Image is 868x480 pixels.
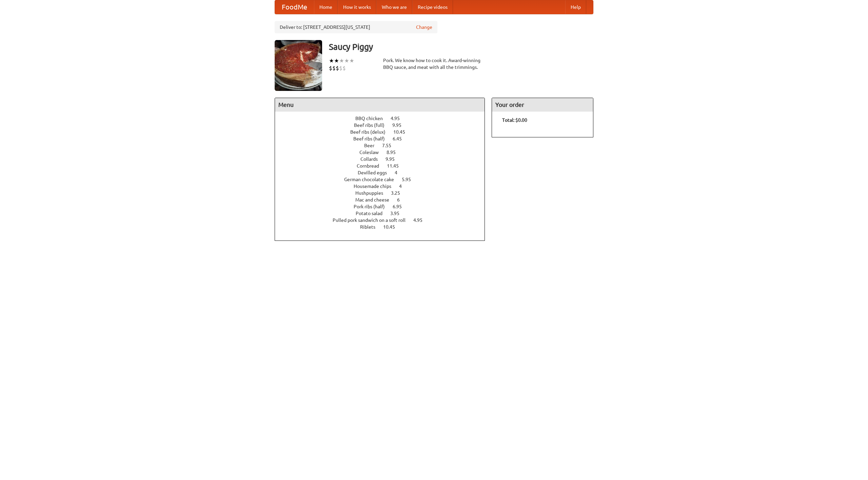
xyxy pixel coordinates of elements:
div: Pork. We know how to cook it. Award-winning BBQ sauce, and meat with all the trimmings. [383,57,485,71]
li: $ [339,64,342,72]
span: Devilled eggs [358,170,394,175]
span: 5.95 [402,177,418,182]
a: Riblets 10.45 [360,224,408,230]
div: Deliver to: [STREET_ADDRESS][US_STATE] [275,21,437,33]
span: 4 [399,184,409,189]
span: 9.95 [392,122,408,128]
li: ★ [339,57,344,64]
span: Beef ribs (half) [353,136,392,141]
span: 10.45 [383,224,402,230]
span: 6 [397,197,407,203]
a: Beef ribs (half) 6.45 [353,136,414,141]
li: ★ [329,57,334,64]
li: ★ [344,57,349,64]
span: 9.95 [386,156,401,162]
span: Pork ribs (half) [354,204,392,209]
span: BBQ chicken [355,116,390,121]
li: ★ [349,57,354,64]
span: 6.95 [393,204,409,209]
a: Potato salad 3.95 [356,211,412,216]
a: Home [314,0,338,14]
a: Beer 7.55 [364,143,404,148]
span: Potato salad [356,211,389,216]
li: $ [332,64,336,72]
span: Pulled pork sandwich on a soft roll [333,217,412,223]
span: Riblets [360,224,382,230]
a: Devilled eggs 4 [358,170,410,175]
a: Who we are [376,0,412,14]
h3: Saucy Piggy [329,40,593,54]
a: BBQ chicken 4.95 [355,116,412,121]
a: Cornbread 11.45 [357,163,411,169]
span: 6.45 [393,136,409,141]
a: Pulled pork sandwich on a soft roll 4.95 [333,217,435,223]
li: $ [342,64,346,72]
span: Beef ribs (full) [354,122,391,128]
li: ★ [334,57,339,64]
span: 4.95 [413,217,429,223]
a: Hushpuppies 3.25 [355,190,413,196]
a: Mac and cheese 6 [355,197,412,203]
span: Hushpuppies [355,190,390,196]
a: Collards 9.95 [360,156,407,162]
span: 10.45 [393,129,412,135]
span: 3.25 [391,190,407,196]
li: $ [336,64,339,72]
span: Coleslaw [359,150,386,155]
a: Beef ribs (full) 9.95 [354,122,414,128]
li: $ [329,64,332,72]
a: Beef ribs (delux) 10.45 [350,129,418,135]
span: German chocolate cake [344,177,401,182]
a: German chocolate cake 5.95 [344,177,423,182]
span: 3.95 [390,211,406,216]
a: Coleslaw 8.95 [359,150,408,155]
a: Recipe videos [412,0,453,14]
a: Change [416,24,432,31]
a: How it works [338,0,376,14]
span: 8.95 [387,150,402,155]
a: Housemade chips 4 [354,184,414,189]
span: Collards [360,156,384,162]
span: Cornbread [357,163,386,169]
h4: Your order [492,98,593,112]
a: Help [565,0,586,14]
span: 4.95 [391,116,407,121]
span: Beef ribs (delux) [350,129,392,135]
span: Beer [364,143,381,148]
span: 7.55 [382,143,398,148]
b: Total: $0.00 [502,117,527,123]
span: Mac and cheese [355,197,396,203]
a: FoodMe [275,0,314,14]
img: angular.jpg [275,40,322,91]
span: Housemade chips [354,184,398,189]
span: 11.45 [387,163,406,169]
h4: Menu [275,98,485,112]
a: Pork ribs (half) 6.95 [354,204,414,209]
span: 4 [395,170,404,175]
